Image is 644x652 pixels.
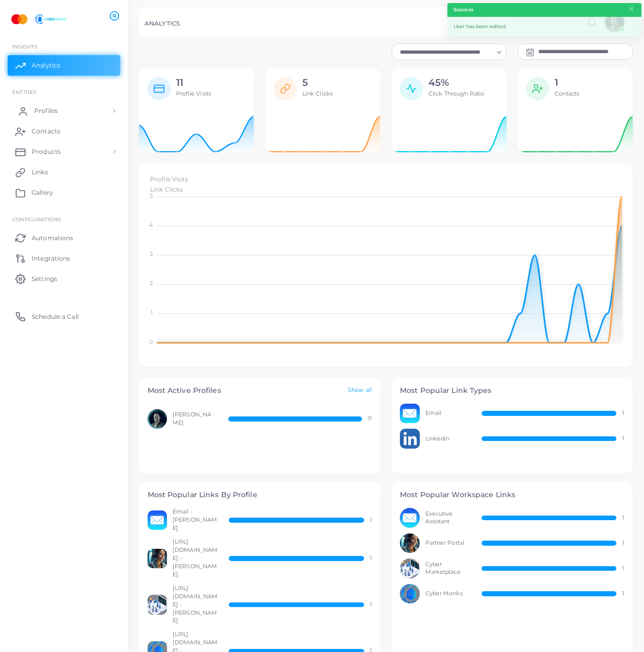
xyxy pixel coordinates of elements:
span: Gallery [32,188,53,197]
tspan: 4 [149,221,153,228]
span: Links [32,168,48,177]
img: avatar [400,429,420,449]
img: avatar [400,558,420,578]
img: logo [9,10,66,29]
span: [URL][DOMAIN_NAME] - [PERSON_NAME] [173,538,218,579]
span: Cyber Marketplace [425,561,470,577]
span: 1 [370,516,372,524]
span: [PERSON_NAME] [173,411,217,427]
span: Partner Portal [425,539,470,547]
span: Cyber Monks [425,590,470,598]
a: Products [8,142,120,162]
span: 1 [622,539,624,547]
span: 1 [622,590,624,598]
a: Gallery [8,182,120,203]
div: User has been edited [447,17,641,37]
span: Profile Visits [150,175,188,183]
span: 1 [622,409,624,417]
span: Products [32,147,61,156]
span: Profiles [34,106,58,115]
a: Profiles [8,101,120,121]
span: 1 [622,565,624,573]
span: 1 [622,435,624,443]
tspan: 5 [149,192,152,199]
div: Search for option [392,43,507,60]
span: Click Through Ratio [428,90,484,97]
a: Automations [8,227,120,248]
a: Show all [348,386,372,395]
span: 1 [622,514,624,522]
span: INSIGHTS [12,43,37,50]
span: 1 [370,601,372,609]
img: avatar [148,595,168,615]
h2: 11 [176,77,211,89]
a: Links [8,162,120,182]
span: Link Clicks [150,185,183,193]
img: avatar [148,549,168,569]
span: Contacts [32,127,60,136]
h5: ANALYTICS [145,20,180,27]
span: Profile Visits [176,90,211,97]
h4: Most Popular Link Types [400,386,625,395]
span: Link Clicks [302,90,332,97]
tspan: 3 [149,250,152,258]
a: Contacts [8,121,120,142]
h4: Most Popular Workspace Links [400,491,625,499]
span: 1 [370,554,372,563]
h2: 1 [555,77,579,89]
a: Settings [8,268,120,289]
span: Email [425,409,470,417]
h2: 5 [302,77,332,89]
span: Analytics [32,61,60,70]
strong: Success [454,6,473,13]
span: Settings [32,274,57,284]
h4: Most Active Profiles [148,386,221,395]
span: Email - [PERSON_NAME] [173,508,218,532]
tspan: 0 [149,338,152,345]
span: Automations [32,234,73,243]
a: Analytics [8,55,120,76]
span: Configurations [12,216,61,222]
tspan: 2 [149,280,152,287]
span: Executive Assistant [425,510,470,526]
a: Integrations [8,248,120,268]
button: Close [628,4,635,15]
span: ENTITIES [12,89,36,95]
span: Contacts [555,90,579,97]
span: Integrations [32,254,70,263]
a: Schedule a Call [8,306,120,327]
h4: Most Popular Links By Profile [148,491,372,499]
span: [URL][DOMAIN_NAME] - [PERSON_NAME] [173,585,218,625]
img: avatar [400,584,420,604]
img: avatar [400,508,420,528]
span: Linkedin [425,435,470,443]
img: avatar [148,510,168,530]
img: avatar [400,404,420,424]
img: avatar [400,533,420,553]
span: Schedule a Call [32,312,79,321]
input: Search for option [396,46,493,58]
h2: 45% [428,77,484,89]
tspan: 1 [150,309,152,316]
span: 11 [368,415,372,423]
img: avatar [148,409,168,429]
